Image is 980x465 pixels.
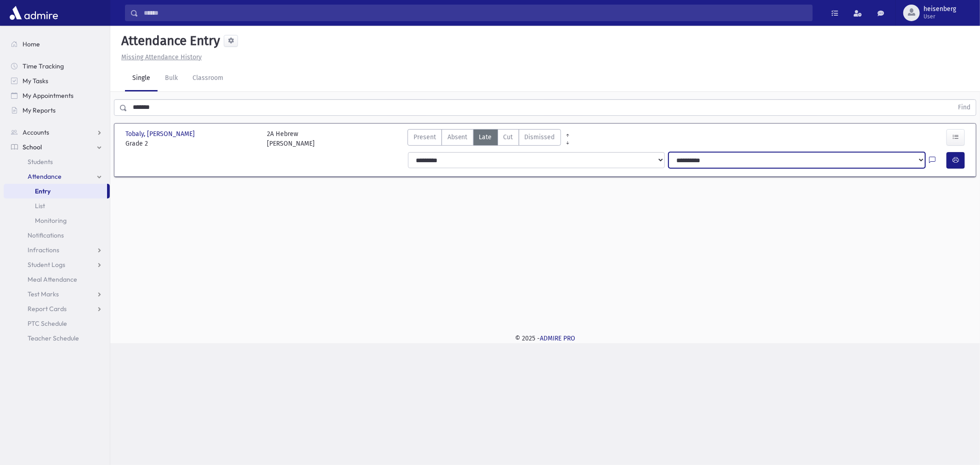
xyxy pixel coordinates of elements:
[118,33,220,49] h5: Attendance Entry
[185,66,231,91] a: Classroom
[4,103,110,118] a: My Reports
[4,37,110,51] a: Home
[125,139,258,148] span: Grade 2
[28,334,79,342] span: Teacher Schedule
[35,202,45,210] span: List
[35,187,51,195] span: Entry
[28,305,67,313] span: Report Cards
[121,53,202,61] u: Missing Attendance History
[540,335,575,342] a: ADMIRE PRO
[23,91,74,100] span: My Appointments
[28,231,64,239] span: Notifications
[4,316,110,331] a: PTC Schedule
[35,216,67,225] span: Monitoring
[4,331,110,346] a: Teacher Schedule
[448,132,468,142] span: Absent
[4,198,110,213] a: List
[125,66,158,91] a: Single
[267,129,315,148] div: 2A Hebrew [PERSON_NAME]
[479,132,492,142] span: Late
[4,257,110,272] a: Student Logs
[4,184,107,198] a: Entry
[952,100,976,115] button: Find
[23,40,40,48] span: Home
[23,143,42,151] span: School
[923,13,956,20] span: User
[4,88,110,103] a: My Appointments
[4,213,110,228] a: Monitoring
[4,125,110,140] a: Accounts
[504,132,513,142] span: Cut
[23,62,64,70] span: Time Tracking
[4,287,110,301] a: Test Marks
[23,77,48,85] span: My Tasks
[4,228,110,243] a: Notifications
[4,154,110,169] a: Students
[4,301,110,316] a: Report Cards
[28,261,65,269] span: Student Logs
[4,169,110,184] a: Attendance
[4,59,110,74] a: Time Tracking
[28,158,53,166] span: Students
[23,106,56,114] span: My Reports
[4,272,110,287] a: Meal Attendance
[28,275,77,284] span: Meal Attendance
[125,334,965,343] div: © 2025 -
[118,53,202,61] a: Missing Attendance History
[125,129,197,139] span: Tobaly, [PERSON_NAME]
[138,5,812,21] input: Search
[408,129,561,148] div: AttTypes
[28,319,67,328] span: PTC Schedule
[158,66,185,91] a: Bulk
[4,74,110,88] a: My Tasks
[4,140,110,154] a: School
[23,128,49,136] span: Accounts
[28,246,59,254] span: Infractions
[7,4,60,22] img: AdmirePro
[923,6,956,13] span: heisenberg
[28,290,59,298] span: Test Marks
[28,172,62,181] span: Attendance
[4,243,110,257] a: Infractions
[525,132,555,142] span: Dismissed
[414,132,436,142] span: Present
